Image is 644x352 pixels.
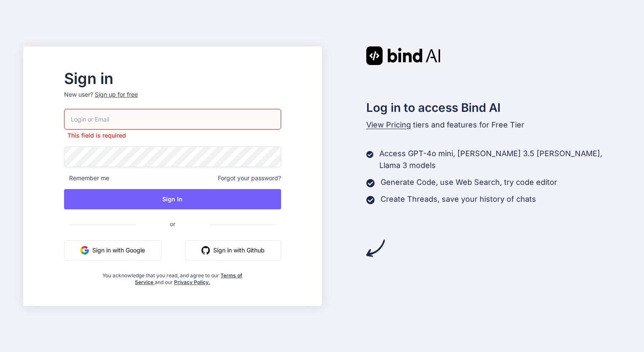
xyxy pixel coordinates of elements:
img: google [80,246,89,255]
div: You acknowledge that you read, and agree to our and our [100,267,245,286]
p: New user? [64,90,281,109]
p: Generate Code, use Web Search, try code editor [381,176,557,188]
button: Sign in with Google [64,240,161,260]
p: Access GPT-4o mini, [PERSON_NAME] 3.5 [PERSON_NAME], Llama 3 models [379,148,621,171]
span: Forgot your password? [218,174,281,182]
img: arrow [366,239,385,257]
span: or [136,214,209,234]
input: Login or Email [64,109,281,130]
p: This field is required [64,131,281,140]
div: Sign up for free [95,90,138,99]
img: Bind AI logo [366,46,440,65]
p: Create Threads, save your history of chats [381,193,536,205]
span: Remember me [64,174,109,182]
span: View Pricing [366,120,411,129]
img: github [201,246,210,255]
h2: Log in to access Bind AI [366,99,621,116]
a: Terms of Service [135,272,243,285]
h2: Sign in [64,72,281,85]
p: tiers and features for Free Tier [366,119,621,131]
button: Sign in with Github [185,240,281,260]
button: Sign In [64,189,281,209]
a: Privacy Policy. [174,279,210,285]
